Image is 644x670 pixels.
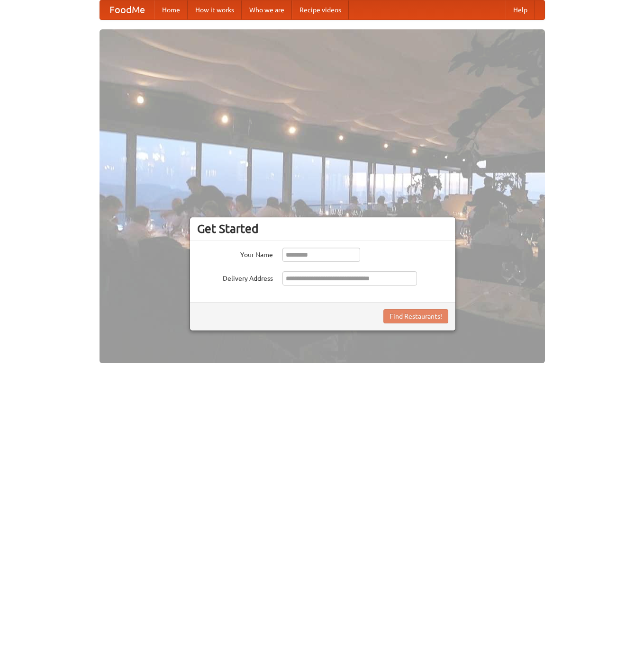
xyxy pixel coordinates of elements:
[197,248,273,259] label: Your Name
[383,309,448,323] button: Find Restaurants!
[188,0,242,19] a: How it works
[506,0,535,19] a: Help
[100,0,154,19] a: FoodMe
[154,0,188,19] a: Home
[242,0,292,19] a: Who we are
[197,222,448,236] h3: Get Started
[197,271,273,283] label: Delivery Address
[292,0,349,19] a: Recipe videos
